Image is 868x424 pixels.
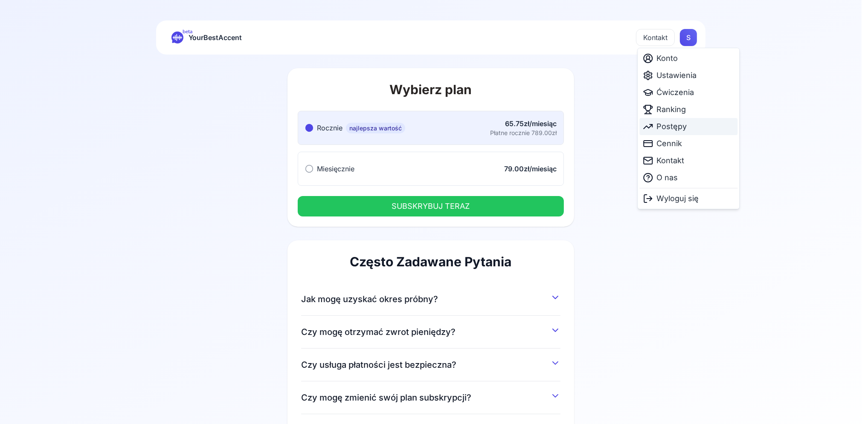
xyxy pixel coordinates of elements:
span: O nas [656,172,678,184]
span: Ranking [656,104,686,115]
span: Ustawienia [656,69,697,81]
span: Kontakt [656,155,684,167]
span: Konto [656,52,678,64]
span: Ćwiczenia [656,87,694,98]
span: Postępy [656,121,687,133]
span: Cennik [656,138,682,150]
span: Wyloguj się [656,193,699,205]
